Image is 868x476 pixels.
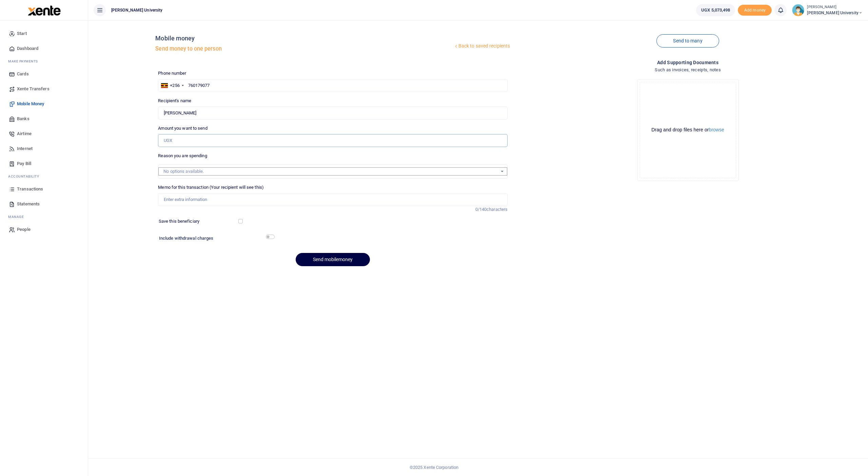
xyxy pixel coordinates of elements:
[5,171,82,182] li: Ac
[296,253,370,266] button: Send mobilemoney
[158,134,508,147] input: UGX
[5,67,82,81] a: Cards
[17,201,40,207] span: Statements
[5,81,82,96] a: Xente Transfers
[5,197,82,212] a: Statements
[5,182,82,197] a: Transactions
[5,222,82,237] a: People
[17,130,32,137] span: Airtime
[5,26,82,41] a: Start
[5,156,82,171] a: Pay Bill
[163,168,497,175] div: No options available.
[158,70,186,77] label: Phone number
[158,97,191,104] label: Recipient's name
[513,66,863,74] h4: Such as invoices, receipts, notes
[738,5,772,16] span: Add money
[158,125,207,132] label: Amount you want to send
[17,186,43,193] span: Transactions
[5,111,82,126] a: Banks
[12,215,24,219] span: anage
[17,145,33,152] span: Internet
[17,115,29,122] span: Banks
[5,141,82,156] a: Internet
[155,45,453,52] h5: Send money to one person
[487,207,508,212] span: characters
[17,45,38,52] span: Dashboard
[693,4,738,16] li: Wallet ballance
[696,4,735,16] a: UGX 5,073,498
[158,184,264,191] label: Memo for this transaction (Your recipient will see this)
[159,218,199,225] label: Save this beneficiary
[17,100,44,107] span: Mobile Money
[5,126,82,141] a: Airtime
[5,56,82,67] li: M
[17,86,50,92] span: Xente Transfers
[738,7,772,12] a: Add money
[5,41,82,56] a: Dashboard
[701,7,730,14] span: UGX 5,073,498
[792,4,804,16] img: profile-user
[709,127,724,132] button: browse
[158,107,508,120] input: Loading name...
[475,207,487,212] span: 0/140
[155,35,453,42] h4: Mobile money
[5,212,82,222] li: M
[28,5,61,16] img: logo-large
[12,59,38,63] span: ake Payments
[108,7,165,13] span: [PERSON_NAME] University
[656,34,719,48] a: Send to many
[640,127,736,133] div: Drag and drop files here or
[17,226,31,233] span: People
[27,7,61,13] a: logo-small logo-large logo-large
[513,59,863,66] h4: Add supporting Documents
[17,160,31,167] span: Pay Bill
[17,71,29,77] span: Cards
[158,152,207,159] label: Reason you are spending
[17,30,27,37] span: Start
[158,79,185,92] div: Uganda: +256
[170,82,179,89] div: +256
[13,175,39,178] span: countability
[5,96,82,111] a: Mobile Money
[637,79,739,181] div: File Uploader
[159,236,272,241] h6: Include withdrawal charges
[792,4,863,16] a: profile-user [PERSON_NAME] [PERSON_NAME] University
[807,10,863,16] span: [PERSON_NAME] University
[738,5,772,16] li: Toup your wallet
[158,193,508,206] input: Enter extra information
[453,40,511,52] a: Back to saved recipients
[158,79,508,92] input: Enter phone number
[807,4,863,10] small: [PERSON_NAME]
